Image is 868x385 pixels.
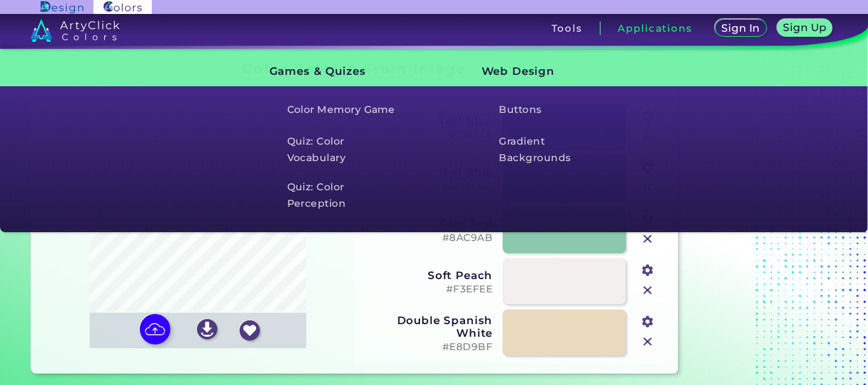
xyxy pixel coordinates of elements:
[460,56,620,88] h3: Web Design
[248,56,408,88] h3: Games & Quizes
[258,178,408,214] a: Quiz: Color Perception
[363,232,492,244] h5: #8AC9AB
[41,1,83,13] img: ArtyClick Design logo
[140,314,170,344] img: icon picture
[258,98,408,122] a: Color Memory Game
[240,320,260,341] img: icon_favourite_white.svg
[552,23,583,33] h3: Tools
[265,144,277,156] img: icon_game_white.svg
[477,104,489,116] img: icon_click_button_white.svg
[639,282,656,299] img: icon_close.svg
[258,132,408,168] a: Quiz: Color Vocabulary
[265,104,277,116] img: icon_game_white.svg
[618,23,692,33] h3: Applications
[31,19,120,42] img: logo_artyclick_colors_white.svg
[717,20,764,36] a: Sign In
[363,284,492,296] h5: #F3EFEE
[470,98,620,122] a: Buttons
[470,132,620,168] a: Gradient Backgrounds
[363,314,492,339] h3: Double Spanish White
[197,319,217,339] img: icon_download_white.svg
[259,98,407,122] h5: Color Memory Game
[471,98,620,122] h5: Buttons
[477,144,489,156] img: icon_gradient_white.svg
[639,231,656,247] img: icon_close.svg
[780,20,830,36] a: Sign Up
[785,23,824,32] h5: Sign Up
[639,334,656,350] img: icon_close.svg
[471,132,620,168] h5: Gradient Backgrounds
[259,132,407,168] h5: Quiz: Color Vocabulary
[265,190,277,202] img: icon_game_white.svg
[259,178,407,214] h5: Quiz: Color Perception
[363,269,492,282] h3: Soft Peach
[723,23,758,33] h5: Sign In
[363,341,492,353] h5: #E8D9BF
